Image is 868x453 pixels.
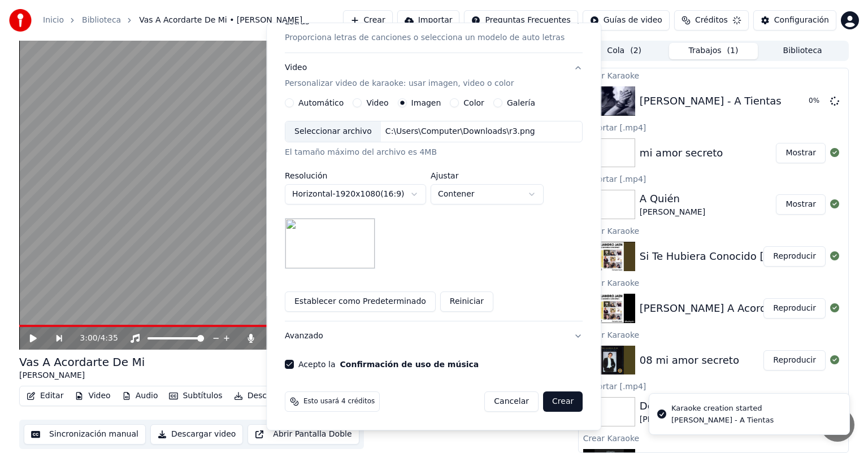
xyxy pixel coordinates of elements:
[285,32,565,43] p: Proporciona letras de canciones o selecciona un modelo de auto letras
[285,16,309,28] div: Letras
[411,99,441,107] label: Imagen
[285,98,583,321] div: VideoPersonalizar video de karaoke: usar imagen, video o color
[440,291,493,312] button: Reiniciar
[298,360,479,368] label: Acepto la
[285,78,514,89] p: Personalizar video de karaoke: usar imagen, video o color
[285,321,583,351] button: Avanzado
[285,62,514,89] div: Video
[285,147,583,158] div: El tamaño máximo del archivo es 4MB
[507,99,535,107] label: Galería
[285,291,436,312] button: Establecer como Predeterminado
[464,99,485,107] label: Color
[285,172,426,180] label: Resolución
[431,172,544,180] label: Ajustar
[285,53,583,98] button: VideoPersonalizar video de karaoke: usar imagen, video o color
[285,121,381,142] div: Seleccionar archivo
[285,7,583,53] button: LetrasProporciona letras de canciones o selecciona un modelo de auto letras
[298,99,344,107] label: Automático
[303,397,375,406] span: Esto usará 4 créditos
[340,360,479,368] button: Acepto la
[543,391,583,412] button: Crear
[485,391,539,412] button: Cancelar
[381,126,540,137] div: C:\Users\Computer\Downloads\r3.png
[367,99,389,107] label: Video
